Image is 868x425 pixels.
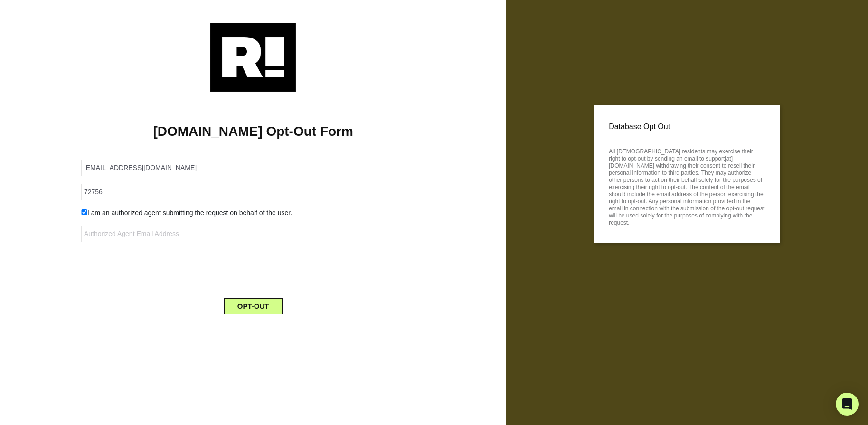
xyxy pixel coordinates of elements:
iframe: reCAPTCHA [181,250,325,287]
button: OPT-OUT [224,298,283,314]
input: Authorized Agent Email Address [81,226,425,242]
p: Database Opt Out [609,120,765,134]
input: Email Address [81,160,425,176]
h1: [DOMAIN_NAME] Opt-Out Form [14,123,492,140]
img: Retention.com [210,23,296,92]
div: I am an authorized agent submitting the request on behalf of the user. [74,208,433,218]
p: All [DEMOGRAPHIC_DATA] residents may exercise their right to opt-out by sending an email to suppo... [609,145,765,227]
input: Zipcode [81,184,425,200]
div: Open Intercom Messenger [836,393,859,416]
